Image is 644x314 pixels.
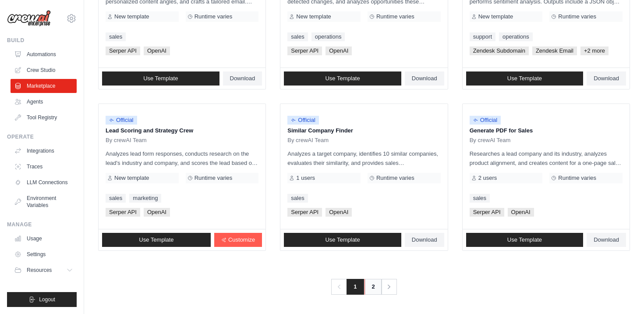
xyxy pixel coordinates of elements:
span: Zendesk Email [532,46,577,55]
a: Environment Variables [11,191,77,212]
a: Download [405,233,444,247]
a: Automations [11,47,77,61]
a: Settings [11,247,77,261]
span: Runtime varies [376,175,414,182]
span: By crewAI Team [470,137,511,144]
a: operations [499,32,533,41]
span: OpenAI [508,208,534,217]
a: Marketplace [11,79,77,93]
span: Use Template [507,236,542,243]
a: sales [287,194,308,203]
span: Download [412,75,437,82]
span: Resources [27,267,52,274]
a: Use Template [466,71,584,86]
a: Use Template [102,233,211,247]
span: Use Template [507,75,542,82]
span: New template [296,13,331,20]
span: Logout [39,296,55,303]
span: OpenAI [326,208,352,217]
span: Official [470,116,501,125]
a: Traces [11,160,77,174]
span: Customize [228,236,255,243]
a: sales [106,194,126,203]
span: 1 [347,279,364,295]
span: New template [114,13,149,20]
a: sales [287,32,308,41]
span: Serper API [106,208,140,217]
span: Zendesk Subdomain [470,46,529,55]
p: Researches a lead company and its industry, analyzes product alignment, and creates content for a... [470,149,623,168]
a: Tool Registry [11,111,77,125]
a: marketing [129,194,161,203]
a: Use Template [466,233,584,247]
nav: Pagination [331,279,396,295]
div: Manage [7,221,77,228]
a: Usage [11,232,77,246]
span: OpenAI [144,208,170,217]
a: operations [311,32,345,41]
span: Runtime varies [195,13,233,20]
button: Logout [7,292,77,307]
span: Runtime varies [558,175,596,182]
a: Customize [214,233,262,247]
span: Serper API [470,208,504,217]
p: Analyzes a target company, identifies 10 similar companies, evaluates their similarity, and provi... [287,149,440,168]
a: Use Template [284,71,401,86]
span: Use Template [325,75,360,82]
span: By crewAI Team [287,137,329,144]
span: Use Template [325,236,360,243]
span: Official [287,116,319,125]
a: support [470,32,495,41]
span: 1 users [296,175,315,182]
span: New template [114,175,149,182]
span: Official [106,116,137,125]
a: 2 [364,279,382,295]
span: +2 more [580,46,609,55]
span: By crewAI Team [106,137,147,144]
span: Serper API [287,46,322,55]
span: Download [412,236,437,243]
span: OpenAI [326,46,352,55]
span: Serper API [287,208,322,217]
a: Agents [11,95,77,109]
span: Runtime varies [558,13,596,20]
button: Resources [11,263,77,277]
span: 2 users [478,175,497,182]
div: Build [7,37,77,44]
span: OpenAI [144,46,170,55]
a: Download [587,233,626,247]
span: New template [478,13,513,20]
a: Download [223,71,262,86]
a: Download [405,71,444,86]
a: Crew Studio [11,63,77,77]
span: Use Template [143,75,178,82]
p: Lead Scoring and Strategy Crew [106,126,258,135]
p: Analyzes lead form responses, conducts research on the lead's industry and company, and scores th... [106,149,258,168]
a: Download [587,71,626,86]
span: Download [594,236,619,243]
p: Generate PDF for Sales [470,126,623,135]
span: Runtime varies [376,13,414,20]
p: Similar Company Finder [287,126,440,135]
span: Runtime varies [195,175,233,182]
a: Use Template [102,71,219,86]
a: Use Template [284,233,401,247]
img: Logo [7,10,51,27]
a: sales [106,32,126,41]
div: Operate [7,133,77,140]
a: sales [470,194,490,203]
span: Download [230,75,255,82]
a: Integrations [11,144,77,158]
span: Download [594,75,619,82]
span: Serper API [106,46,140,55]
a: LLM Connections [11,175,77,189]
span: Use Template [139,236,173,243]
